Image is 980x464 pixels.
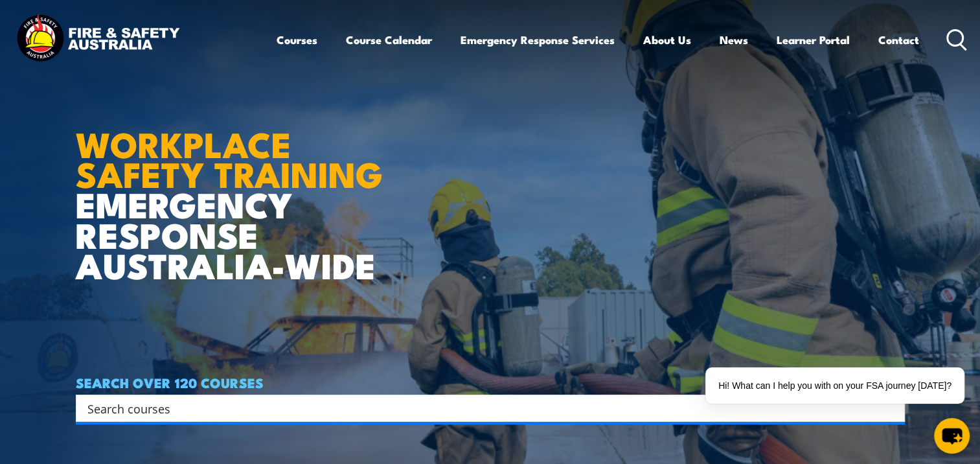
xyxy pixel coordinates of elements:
h4: SEARCH OVER 120 COURSES [76,375,905,389]
div: Hi! What can I help you with on your FSA journey [DATE]? [705,367,964,404]
a: Learner Portal [777,23,850,57]
a: Contact [878,23,919,57]
a: News [720,23,748,57]
button: chat-button [934,418,970,454]
a: About Us [643,23,691,57]
a: Emergency Response Services [461,23,615,57]
a: Courses [277,23,317,57]
form: Search form [90,399,879,417]
strong: WORKPLACE SAFETY TRAINING [76,116,383,200]
a: Course Calendar [346,23,432,57]
h1: EMERGENCY RESPONSE AUSTRALIA-WIDE [76,96,393,280]
input: Search input [87,399,876,418]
